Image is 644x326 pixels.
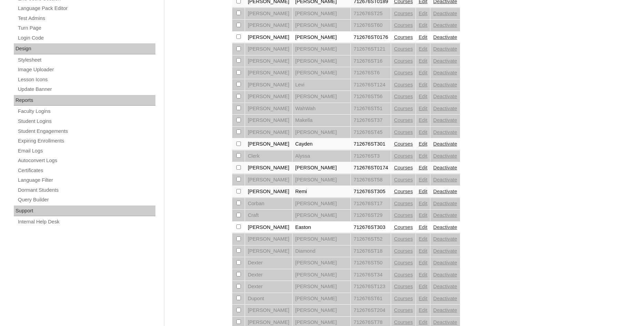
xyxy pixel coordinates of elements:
a: Deactivate [433,224,457,230]
a: Student Engagements [17,127,155,136]
td: [PERSON_NAME] [293,174,351,186]
td: [PERSON_NAME] [293,32,351,43]
a: Courses [394,70,413,75]
a: Courses [394,129,413,135]
a: Edit [419,94,427,99]
a: Courses [394,117,413,123]
td: 712676ST305 [351,186,391,198]
td: [PERSON_NAME] [245,162,292,174]
td: Craft [245,210,292,221]
td: 712676ST29 [351,210,391,221]
a: Deactivate [433,307,457,313]
td: [PERSON_NAME] [245,20,292,31]
a: Deactivate [433,58,457,64]
a: Deactivate [433,117,457,123]
td: Easton [293,222,351,233]
a: Courses [394,141,413,147]
a: Certificates [17,166,155,175]
td: [PERSON_NAME] [245,91,292,103]
a: Student Logins [17,117,155,126]
a: Edit [419,82,427,87]
td: [PERSON_NAME] [293,8,351,20]
td: [PERSON_NAME] [293,91,351,103]
a: Courses [394,165,413,170]
a: Deactivate [433,296,457,301]
a: Edit [419,177,427,182]
a: Edit [419,58,427,64]
td: Makella [293,115,351,126]
a: Edit [419,117,427,123]
td: [PERSON_NAME] [293,162,351,174]
td: [PERSON_NAME] [245,79,292,91]
a: Deactivate [433,319,457,325]
a: Courses [394,236,413,242]
td: Remi [293,186,351,198]
td: 712676ST303 [351,222,391,233]
a: Edit [419,272,427,277]
a: Deactivate [433,236,457,242]
td: 712676ST58 [351,174,391,186]
a: Language Pack Editor [17,4,155,13]
td: Levi [293,79,351,91]
td: [PERSON_NAME] [245,305,292,316]
td: [PERSON_NAME] [293,233,351,245]
td: 712676ST51 [351,103,391,115]
a: Deactivate [433,212,457,218]
td: Dexter [245,281,292,293]
a: Stylesheet [17,56,155,64]
a: Expiring Enrollments [17,137,155,145]
a: Deactivate [433,272,457,277]
a: Edit [419,201,427,206]
a: Edit [419,165,427,170]
td: 712676ST0176 [351,32,391,43]
a: Courses [394,224,413,230]
a: Edit [419,189,427,194]
a: Courses [394,296,413,301]
td: [PERSON_NAME] [245,138,292,150]
td: [PERSON_NAME] [293,43,351,55]
td: 712676ST25 [351,8,391,20]
td: Alyssa [293,150,351,162]
a: Courses [394,11,413,16]
a: Edit [419,106,427,111]
td: [PERSON_NAME] [245,115,292,126]
a: Edit [419,70,427,75]
td: 712676ST0174 [351,162,391,174]
td: Dupont [245,293,292,305]
a: Deactivate [433,141,457,147]
a: Courses [394,58,413,64]
a: Deactivate [433,153,457,159]
a: Deactivate [433,201,457,206]
a: Edit [419,212,427,218]
td: Cayden [293,138,351,150]
a: Lesson Icons [17,75,155,84]
a: Edit [419,46,427,52]
a: Edit [419,224,427,230]
td: [PERSON_NAME] [245,186,292,198]
a: Edit [419,141,427,147]
td: [PERSON_NAME] [293,293,351,305]
td: 712676ST3 [351,150,391,162]
a: Courses [394,106,413,111]
td: [PERSON_NAME] [293,55,351,67]
td: 712676ST37 [351,115,391,126]
a: Turn Page [17,24,155,32]
td: [PERSON_NAME] [245,55,292,67]
a: Deactivate [433,165,457,170]
td: 712676ST45 [351,127,391,138]
a: Email Logs [17,147,155,155]
td: 712676ST124 [351,79,391,91]
a: Deactivate [433,34,457,40]
td: 712676ST52 [351,233,391,245]
td: 712676ST16 [351,55,391,67]
a: Courses [394,260,413,265]
td: [PERSON_NAME] [293,20,351,31]
a: Edit [419,248,427,254]
a: Edit [419,236,427,242]
td: [PERSON_NAME] [245,245,292,257]
a: Language Filter [17,176,155,185]
td: [PERSON_NAME] [245,103,292,115]
td: [PERSON_NAME] [245,222,292,233]
td: [PERSON_NAME] [293,305,351,316]
a: Deactivate [433,46,457,52]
